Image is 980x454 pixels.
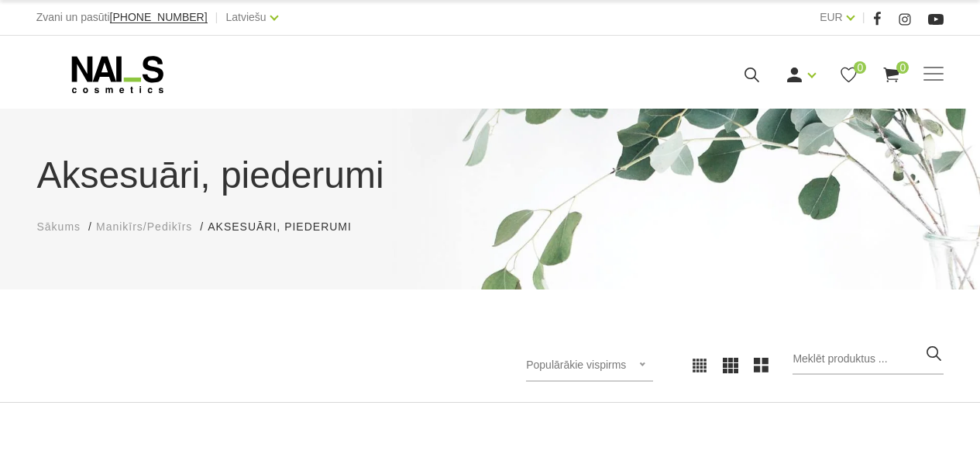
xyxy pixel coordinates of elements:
[215,8,218,27] span: |
[37,219,81,235] a: Sākums
[37,147,944,203] h1: Aksesuāri, piederumi
[839,65,858,85] a: 0
[854,61,866,74] span: 0
[96,220,192,233] span: Manikīrs/Pedikīrs
[37,220,81,233] span: Sākums
[36,8,208,27] div: Zvani un pasūti
[110,12,208,23] a: [PHONE_NUMBER]
[526,359,626,371] span: Populārākie vispirms
[862,8,865,27] span: |
[226,8,266,26] a: Latviešu
[96,219,192,235] a: Manikīrs/Pedikīrs
[208,219,367,235] li: Aksesuāri, piederumi
[882,65,901,85] a: 0
[896,61,909,74] span: 0
[820,8,843,26] a: EUR
[793,344,944,375] input: Meklēt produktus ...
[110,11,208,23] span: [PHONE_NUMBER]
